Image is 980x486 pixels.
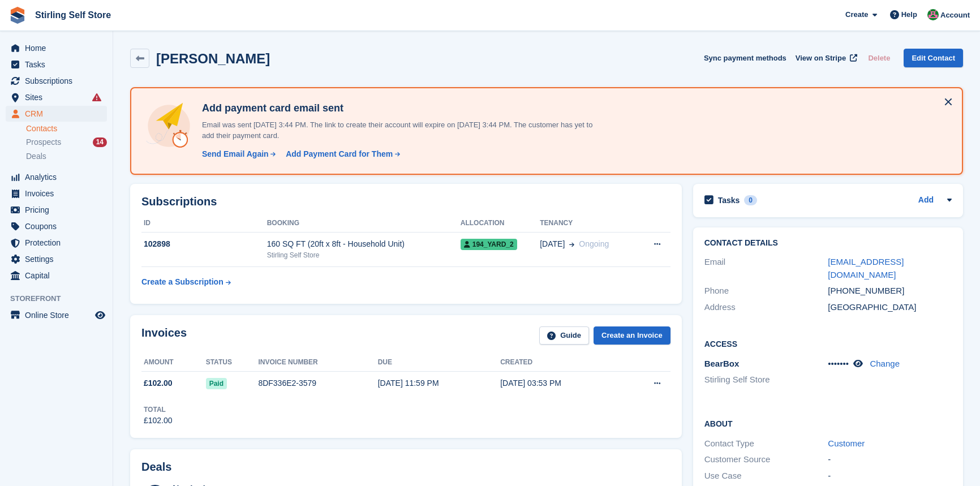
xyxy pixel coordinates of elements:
div: Address [704,301,828,314]
th: Tenancy [540,214,637,233]
span: Storefront [10,293,113,304]
span: BearBox [704,359,740,368]
h4: Add payment card email sent [197,102,594,115]
a: Preview store [93,308,107,322]
p: Email was sent [DATE] 3:44 PM. The link to create their account will expire on [DATE] 3:44 PM. Th... [197,119,594,141]
a: menu [6,73,107,89]
span: £102.00 [144,377,173,389]
th: Created [500,354,622,372]
div: [GEOGRAPHIC_DATA] [828,301,952,314]
span: Analytics [25,169,93,185]
a: menu [6,186,107,201]
div: Customer Source [704,453,828,466]
i: Smart entry sync failures have occurred [92,93,101,102]
a: Customer [828,438,865,448]
th: ID [141,214,267,233]
div: Email [704,256,828,281]
a: Add [918,194,934,207]
span: ••••••• [828,359,849,368]
span: Protection [25,235,93,251]
a: Change [870,359,900,368]
span: CRM [25,106,93,122]
div: Add Payment Card for Them [286,148,393,160]
span: Capital [25,268,93,283]
div: Contact Type [704,437,828,450]
div: Total [144,405,173,415]
div: - [828,470,952,483]
a: Add Payment Card for Them [281,148,401,160]
span: Help [901,9,917,20]
div: Send Email Again [202,148,269,160]
span: Account [940,10,970,21]
button: Sync payment methods [704,49,786,67]
div: 0 [744,195,757,205]
a: menu [6,57,107,72]
div: £102.00 [144,415,173,427]
span: Settings [25,251,93,267]
a: Stirling Self Store [31,6,115,24]
a: Contacts [26,123,107,134]
a: menu [6,202,107,218]
th: Amount [141,354,206,372]
h2: Contact Details [704,239,952,248]
div: Use Case [704,470,828,483]
h2: Subscriptions [141,195,670,208]
div: - [828,453,952,466]
img: stora-icon-8386f47178a22dfd0bd8f6a31ec36ba5ce8667c1dd55bd0f319d3a0aa187defe.svg [9,7,26,24]
span: Paid [206,378,227,389]
div: 160 SQ FT (20ft x 8ft - Household Unit) [267,238,461,250]
span: View on Stripe [796,53,846,64]
th: Invoice number [258,354,377,372]
a: menu [6,268,107,283]
a: menu [6,307,107,323]
h2: About [704,418,952,429]
li: Stirling Self Store [704,373,828,386]
a: Edit Contact [904,49,963,67]
span: Pricing [25,202,93,218]
a: menu [6,40,107,56]
span: Sites [25,89,93,105]
h2: Invoices [141,326,187,345]
a: [EMAIL_ADDRESS][DOMAIN_NAME] [828,257,904,279]
span: Invoices [25,186,93,201]
a: menu [6,89,107,105]
div: Stirling Self Store [267,250,461,260]
h2: Access [704,338,952,349]
a: Deals [26,150,107,162]
a: menu [6,106,107,122]
th: Status [206,354,259,372]
span: Home [25,40,93,56]
div: [PHONE_NUMBER] [828,285,952,298]
span: 194_YARD_2 [461,239,517,250]
span: Ongoing [579,239,609,248]
img: Lucy [927,9,939,20]
a: menu [6,235,107,251]
th: Booking [267,214,461,233]
span: Tasks [25,57,93,72]
span: Coupons [25,218,93,234]
div: 102898 [141,238,267,250]
button: Delete [863,49,895,67]
th: Due [378,354,500,372]
a: menu [6,169,107,185]
span: Deals [26,151,46,162]
span: Create [845,9,868,20]
img: add-payment-card-4dbda4983b697a7845d177d07a5d71e8a16f1ec00487972de202a45f1e8132f5.svg [145,102,193,150]
div: [DATE] 03:53 PM [500,377,622,389]
div: [DATE] 11:59 PM [378,377,500,389]
a: menu [6,251,107,267]
div: Create a Subscription [141,276,223,288]
span: Prospects [26,137,61,148]
a: menu [6,218,107,234]
span: [DATE] [540,238,565,250]
div: Phone [704,285,828,298]
h2: Deals [141,461,171,474]
a: Create a Subscription [141,272,231,293]
div: 14 [93,137,107,147]
a: Prospects 14 [26,136,107,148]
div: 8DF336E2-3579 [258,377,377,389]
a: View on Stripe [791,49,859,67]
h2: Tasks [718,195,740,205]
span: Online Store [25,307,93,323]
th: Allocation [461,214,540,233]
